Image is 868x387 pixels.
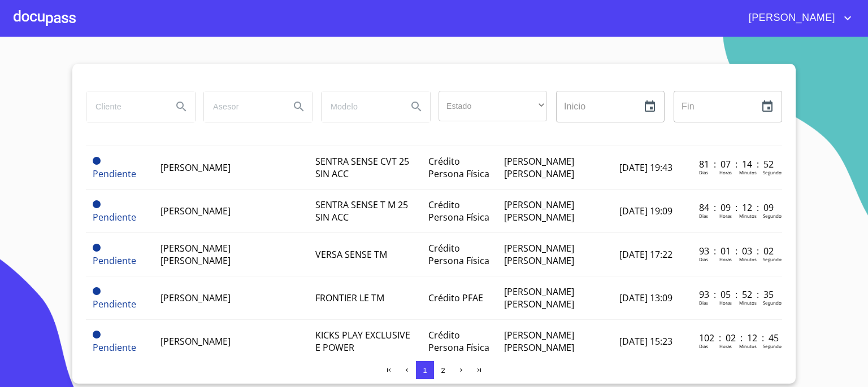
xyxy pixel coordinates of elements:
[699,169,708,175] p: Dias
[428,155,489,180] span: Crédito Persona Física
[93,211,136,223] span: Pendiente
[93,254,136,267] span: Pendiente
[719,169,732,175] p: Horas
[504,329,574,354] span: [PERSON_NAME] [PERSON_NAME]
[699,158,775,170] p: 81 : 07 : 14 : 52
[93,168,136,180] span: Pendiente
[315,155,409,180] span: SENTRA SENSE CVT 25 SIN ACC
[439,91,547,121] div: ​
[93,287,101,295] span: Pendiente
[315,199,408,223] span: SENTRA SENSE T M 25 SIN ACC
[428,242,489,267] span: Crédito Persona Física
[93,341,136,354] span: Pendiente
[739,343,757,349] p: Minutos
[428,292,483,304] span: Crédito PFAE
[619,248,672,261] span: [DATE] 17:22
[93,157,101,165] span: Pendiente
[740,9,854,27] button: account of current user
[86,91,163,122] input: search
[403,93,430,120] button: Search
[619,335,672,348] span: [DATE] 15:23
[168,93,195,120] button: Search
[160,242,231,267] span: [PERSON_NAME] [PERSON_NAME]
[740,9,841,27] span: [PERSON_NAME]
[619,161,672,174] span: [DATE] 19:43
[699,300,708,306] p: Dias
[739,300,757,306] p: Minutos
[504,242,574,267] span: [PERSON_NAME] [PERSON_NAME]
[322,91,398,122] input: search
[739,169,757,175] p: Minutos
[93,200,101,208] span: Pendiente
[719,343,732,349] p: Horas
[160,335,231,348] span: [PERSON_NAME]
[160,161,231,174] span: [PERSON_NAME]
[739,213,757,219] p: Minutos
[160,205,231,217] span: [PERSON_NAME]
[315,292,384,304] span: FRONTIER LE TM
[719,256,732,262] p: Horas
[763,169,784,175] p: Segundos
[93,298,136,310] span: Pendiente
[739,256,757,262] p: Minutos
[699,201,775,214] p: 84 : 09 : 12 : 09
[619,292,672,304] span: [DATE] 13:09
[763,300,784,306] p: Segundos
[315,329,410,354] span: KICKS PLAY EXCLUSIVE E POWER
[93,331,101,338] span: Pendiente
[763,343,784,349] p: Segundos
[699,245,775,257] p: 93 : 01 : 03 : 02
[504,199,574,223] span: [PERSON_NAME] [PERSON_NAME]
[504,155,574,180] span: [PERSON_NAME] [PERSON_NAME]
[423,366,427,375] span: 1
[93,244,101,252] span: Pendiente
[434,361,452,379] button: 2
[504,285,574,310] span: [PERSON_NAME] [PERSON_NAME]
[160,292,231,304] span: [PERSON_NAME]
[285,93,313,120] button: Search
[699,332,775,344] p: 102 : 02 : 12 : 45
[204,91,281,122] input: search
[699,343,708,349] p: Dias
[416,361,434,379] button: 1
[763,213,784,219] p: Segundos
[699,256,708,262] p: Dias
[699,288,775,301] p: 93 : 05 : 52 : 35
[763,256,784,262] p: Segundos
[428,199,489,223] span: Crédito Persona Física
[699,213,708,219] p: Dias
[441,366,445,375] span: 2
[719,300,732,306] p: Horas
[619,205,672,217] span: [DATE] 19:09
[428,329,489,354] span: Crédito Persona Física
[719,213,732,219] p: Horas
[315,248,387,261] span: VERSA SENSE TM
